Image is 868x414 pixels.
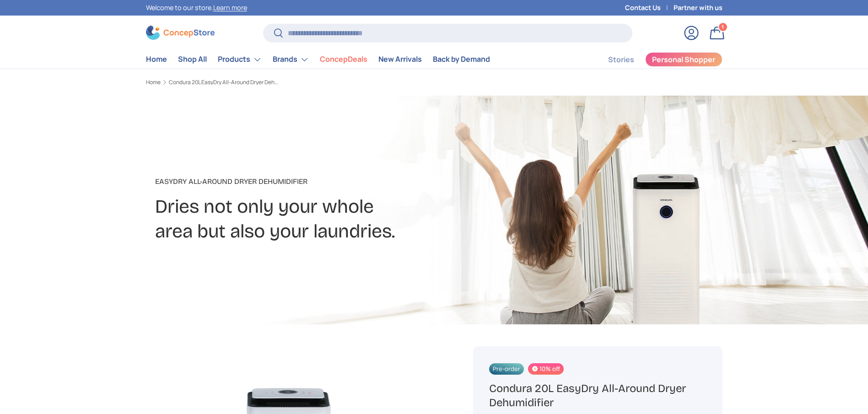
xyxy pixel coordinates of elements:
[652,56,715,63] span: Personal Shopper
[645,52,722,67] a: Personal Shopper
[169,80,279,85] a: Condura 20L EasyDry All-Around Dryer Dehumidifier
[378,50,422,68] a: New Arrivals
[528,363,564,375] span: 10% off
[155,194,507,244] h2: Dries not only your whole area but also your laundries.
[146,50,490,69] nav: Primary
[267,50,314,69] summary: Brands
[586,50,722,69] nav: Secondary
[178,50,207,68] a: Shop All
[433,50,490,68] a: Back by Demand
[218,50,262,69] a: Products
[146,50,167,68] a: Home
[608,51,634,69] a: Stories
[146,78,452,86] nav: Breadcrumbs
[674,3,722,13] a: Partner with us
[146,80,161,85] a: Home
[722,23,724,30] span: 1
[625,3,674,13] a: Contact Us
[155,176,507,187] p: EasyDry All-Around Dryer Dehumidifier
[273,50,309,69] a: Brands
[212,50,267,69] summary: Products
[320,50,367,68] a: ConcepDeals
[146,26,215,40] img: ConcepStore
[489,363,524,375] span: Pre-order
[489,382,706,410] h1: Condura 20L EasyDry All-Around Dryer Dehumidifier
[213,3,247,12] a: Learn more
[146,3,247,13] p: Welcome to our store.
